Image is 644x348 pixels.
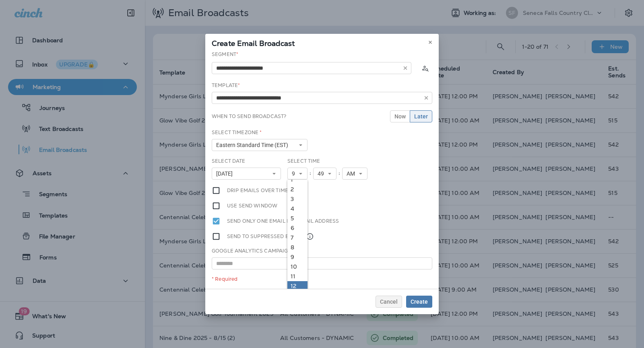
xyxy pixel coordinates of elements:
button: AM [342,168,367,180]
label: Google Analytics Campaign Title [212,248,306,254]
a: 1 [287,175,308,184]
button: Cancel [376,296,402,308]
label: Use send window [227,201,277,210]
a: 9 [287,252,308,262]
span: Now [394,114,406,119]
a: 6 [287,223,308,233]
a: 8 [287,242,308,252]
div: : [336,168,342,180]
a: 5 [287,213,308,223]
label: Template [212,82,240,89]
span: 9 [292,170,298,177]
label: Send only one email per email address [227,217,339,226]
label: Drip emails over time [227,186,288,195]
label: Segment [212,51,238,58]
button: Calculate the estimated number of emails to be sent based on selected segment. (This could take a... [418,61,432,75]
div: Create Email Broadcast [205,34,439,51]
button: 9 [287,168,308,180]
label: Select Timezone [212,129,262,136]
button: Create [406,296,432,308]
label: Send to suppressed emails. [227,232,314,241]
label: When to send broadcast? [212,113,286,120]
button: 49 [313,168,336,180]
span: Create [411,299,428,304]
button: Now [390,110,410,122]
span: Eastern Standard Time (EST) [216,142,291,149]
span: Later [414,114,428,119]
span: 49 [318,170,327,177]
a: 4 [287,204,308,213]
a: 12 [287,281,308,291]
button: [DATE] [212,168,281,180]
label: Select Date [212,158,246,164]
span: AM [347,170,358,177]
a: 10 [287,262,308,271]
button: Later [410,110,432,122]
span: [DATE] [216,170,236,177]
a: 7 [287,233,308,242]
a: 2 [287,184,308,194]
label: Select Time [287,158,320,164]
div: * Required [212,276,432,282]
button: Eastern Standard Time (EST) [212,139,308,151]
a: 11 [287,271,308,281]
a: 3 [287,194,308,204]
div: : [308,168,313,180]
span: Cancel [380,299,398,304]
